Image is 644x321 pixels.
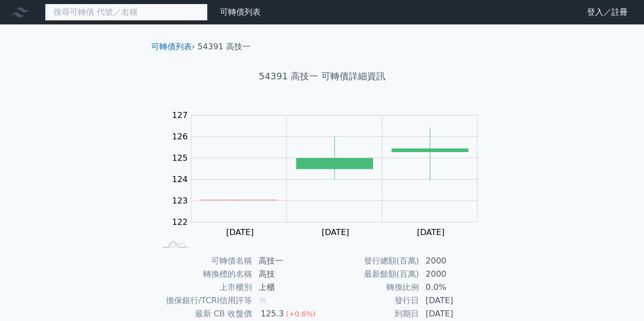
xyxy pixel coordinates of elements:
td: 轉換標的名稱 [155,268,253,281]
td: 2000 [419,268,489,281]
span: (+0.6%) [286,310,316,318]
li: 54391 高技一 [198,41,250,53]
td: 高技一 [253,254,322,268]
span: 無 [259,296,267,305]
a: 登入／註冊 [579,4,636,20]
tspan: 124 [172,174,188,184]
tspan: [DATE] [417,227,444,237]
g: Series [201,127,468,201]
td: [DATE] [419,307,489,320]
tspan: [DATE] [321,227,349,237]
td: 最新餘額(百萬) [322,268,419,281]
tspan: [DATE] [226,227,254,237]
td: 擔保銀行/TCRI信用評等 [155,294,253,307]
td: 到期日 [322,307,419,320]
tspan: 122 [172,217,188,227]
td: 上櫃 [253,281,322,294]
td: 轉換比例 [322,281,419,294]
tspan: 127 [172,110,188,120]
tspan: 125 [172,153,188,163]
td: 上市櫃別 [155,281,253,294]
td: 0.0% [419,281,489,294]
td: 發行日 [322,294,419,307]
a: 可轉債列表 [220,7,261,17]
a: 可轉債列表 [151,42,192,51]
div: 125.3 [259,308,286,320]
g: Chart [166,110,492,237]
input: 搜尋可轉債 代號／名稱 [45,4,208,21]
td: 可轉債名稱 [155,254,253,268]
td: 最新 CB 收盤價 [155,307,253,320]
td: [DATE] [419,294,489,307]
td: 高技 [253,268,322,281]
li: › [151,41,195,53]
td: 發行總額(百萬) [322,254,419,268]
h1: 54391 高技一 可轉債詳細資訊 [143,69,501,83]
tspan: 123 [172,196,188,206]
td: 2000 [419,254,489,268]
tspan: 126 [172,132,188,141]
